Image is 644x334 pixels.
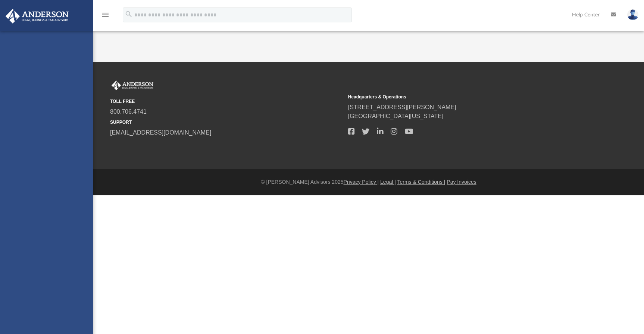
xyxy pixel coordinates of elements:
[101,10,110,19] i: menu
[397,179,446,185] a: Terms & Conditions |
[348,94,581,100] small: Headquarters & Operations
[101,14,110,19] a: menu
[93,178,644,186] div: © [PERSON_NAME] Advisors 2025
[110,108,147,115] a: 800.706.4741
[110,119,343,126] small: SUPPORT
[110,81,155,90] img: Anderson Advisors Platinum Portal
[110,129,211,136] a: [EMAIL_ADDRESS][DOMAIN_NAME]
[125,10,133,18] i: search
[627,9,638,20] img: User Pic
[348,104,456,110] a: [STREET_ADDRESS][PERSON_NAME]
[344,179,379,185] a: Privacy Policy |
[110,98,343,105] small: TOLL FREE
[380,179,396,185] a: Legal |
[348,113,444,119] a: [GEOGRAPHIC_DATA][US_STATE]
[3,9,71,23] img: Anderson Advisors Platinum Portal
[447,179,476,185] a: Pay Invoices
